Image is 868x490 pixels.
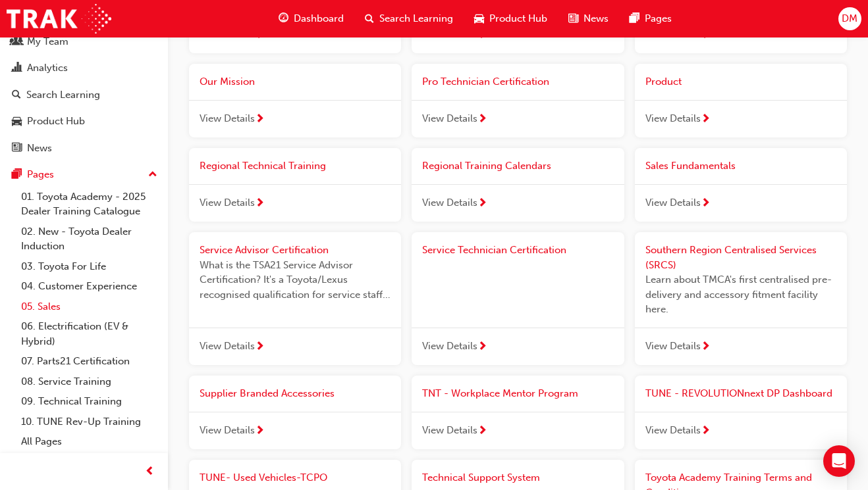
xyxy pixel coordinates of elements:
[16,297,163,317] a: 05. Sales
[16,351,163,372] a: 07. Parts21 Certification
[12,169,22,181] span: pages-icon
[16,372,163,392] a: 08. Service Training
[7,4,111,34] img: Trak
[200,195,255,210] span: View Details
[16,316,163,351] a: 06. Electrification (EV & Hybrid)
[701,341,711,353] span: next-icon
[619,5,682,32] a: pages-iconPages
[200,339,255,354] span: View Details
[635,376,847,449] a: TUNE - REVOLUTIONnext DP DashboardView Details
[365,11,374,27] span: search-icon
[200,160,326,172] span: Regional Technical Training
[701,426,711,437] span: next-icon
[27,141,52,156] div: News
[16,412,163,432] a: 10. TUNE Rev-Up Training
[354,5,464,32] a: search-iconSearch Learning
[645,111,701,126] span: View Details
[200,423,255,438] span: View Details
[645,244,817,271] span: Southern Region Centralised Services (SRCS)
[27,167,54,182] div: Pages
[255,30,265,41] span: next-icon
[200,76,255,87] span: Our Mission
[645,160,736,172] span: Sales Fundamentals
[701,198,711,210] span: next-icon
[5,162,163,187] button: Pages
[422,244,566,256] span: Service Technician Certification
[255,198,265,210] span: next-icon
[558,5,619,32] a: news-iconNews
[268,5,354,32] a: guage-iconDashboard
[200,258,391,303] span: What is the TSA21 Service Advisor Certification? It's a Toyota/Lexus recognised qualification for...
[412,148,624,222] a: Regional Training CalendarsView Details
[630,11,639,27] span: pages-icon
[412,232,624,365] a: Service Technician CertificationView Details
[255,341,265,353] span: next-icon
[12,143,22,155] span: news-icon
[255,114,265,126] span: next-icon
[422,423,477,438] span: View Details
[477,30,487,41] span: next-icon
[189,232,401,365] a: Service Advisor CertificationWhat is the TSA21 Service Advisor Certification? It's a Toyota/Lexus...
[200,387,335,399] span: Supplier Branded Accessories
[422,111,477,126] span: View Details
[294,11,344,26] span: Dashboard
[645,339,701,354] span: View Details
[412,64,624,137] a: Pro Technician CertificationView Details
[635,232,847,365] a: Southern Region Centralised Services (SRCS)Learn about TMCA's first centralised pre-delivery and ...
[12,62,22,74] span: chart-icon
[645,387,832,399] span: TUNE - REVOLUTIONnext DP Dashboard
[26,87,100,103] div: Search Learning
[477,426,487,437] span: next-icon
[379,11,453,26] span: Search Learning
[422,76,549,87] span: Pro Technician Certification
[189,148,401,222] a: Regional Technical TrainingView Details
[701,30,711,41] span: next-icon
[16,257,163,277] a: 03. Toyota For Life
[5,56,163,80] a: Analytics
[568,11,578,27] span: news-icon
[16,391,163,412] a: 09. Technical Training
[200,472,327,483] span: TUNE- Used Vehicles-TCPO
[5,83,163,107] a: Search Learning
[489,11,547,26] span: Product Hub
[422,160,551,172] span: Regional Training Calendars
[189,376,401,449] a: Supplier Branded AccessoriesView Details
[16,276,163,297] a: 04. Customer Experience
[477,198,487,210] span: next-icon
[200,244,329,256] span: Service Advisor Certification
[12,36,22,48] span: people-icon
[842,11,857,26] span: DM
[16,187,163,222] a: 01. Toyota Academy - 2025 Dealer Training Catalogue
[279,11,288,27] span: guage-icon
[255,426,265,437] span: next-icon
[422,387,578,399] span: TNT - Workplace Mentor Program
[583,11,609,26] span: News
[645,11,672,26] span: Pages
[645,272,836,317] span: Learn about TMCA's first centralised pre-delivery and accessory fitment facility here.
[5,109,163,134] a: Product Hub
[12,89,21,101] span: search-icon
[635,64,847,137] a: ProductView Details
[5,30,163,54] a: My Team
[645,423,701,438] span: View Details
[422,339,477,354] span: View Details
[189,64,401,137] a: Our MissionView Details
[145,464,155,480] span: prev-icon
[12,116,22,128] span: car-icon
[148,166,157,184] span: up-icon
[645,195,701,210] span: View Details
[701,114,711,126] span: next-icon
[5,136,163,160] a: News
[422,472,540,483] span: Technical Support System
[838,7,861,30] button: DM
[477,341,487,353] span: next-icon
[823,445,855,477] div: Open Intercom Messenger
[27,114,85,129] div: Product Hub
[27,34,68,49] div: My Team
[474,11,484,27] span: car-icon
[422,195,477,210] span: View Details
[200,111,255,126] span: View Details
[645,76,682,87] span: Product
